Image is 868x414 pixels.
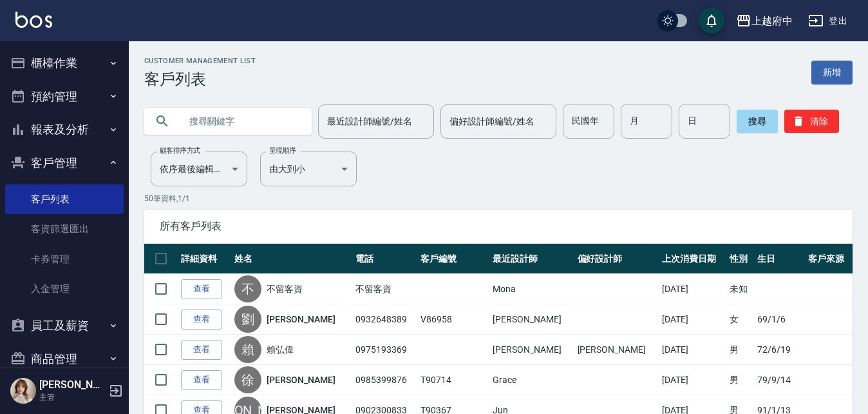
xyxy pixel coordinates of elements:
div: 由大到小 [260,152,357,186]
td: 0932648389 [352,304,417,335]
th: 詳細資料 [178,244,231,274]
img: Person [10,378,36,404]
a: 查看 [181,370,222,390]
span: 所有客戶列表 [160,220,837,233]
th: 最近設計師 [489,244,574,274]
button: 搜尋 [737,110,778,133]
h5: [PERSON_NAME] [39,379,105,391]
div: 依序最後編輯時間 [151,152,247,186]
td: Mona [489,274,574,304]
button: 商品管理 [5,342,124,376]
th: 電話 [352,244,417,274]
div: 上越府中 [751,13,793,29]
td: [PERSON_NAME] [489,335,574,365]
th: 姓名 [231,244,352,274]
button: 上越府中 [731,8,798,34]
a: 查看 [181,279,222,299]
button: 報表及分析 [5,113,124,146]
p: 50 筆資料, 1 / 1 [144,193,853,204]
th: 上次消費日期 [659,244,727,274]
td: 不留客資 [352,274,417,304]
td: 79/9/14 [754,365,805,395]
div: 劉 [234,306,261,333]
td: [DATE] [659,304,727,335]
label: 呈現順序 [269,146,296,155]
a: 不留客資 [267,282,303,295]
td: 未知 [726,274,754,304]
td: 72/6/19 [754,335,805,365]
td: [PERSON_NAME] [489,304,574,335]
td: [DATE] [659,335,727,365]
div: 徐 [234,366,261,393]
a: [PERSON_NAME] [267,373,335,386]
button: 預約管理 [5,80,124,113]
div: 不 [234,275,261,302]
a: 卡券管理 [5,244,124,274]
button: save [699,8,724,34]
a: 客戶列表 [5,184,124,214]
th: 生日 [754,244,805,274]
td: [DATE] [659,274,727,304]
th: 客戶編號 [417,244,489,274]
button: 清除 [784,110,839,133]
input: 搜尋關鍵字 [180,104,301,139]
td: [PERSON_NAME] [574,335,659,365]
img: Logo [15,12,52,28]
label: 顧客排序方式 [160,146,200,155]
th: 客戶來源 [805,244,853,274]
td: [DATE] [659,365,727,395]
td: 男 [726,365,754,395]
a: 賴弘偉 [267,343,294,356]
h2: Customer Management List [144,57,256,65]
a: [PERSON_NAME] [267,313,335,326]
p: 主管 [39,391,105,403]
button: 客戶管理 [5,146,124,180]
td: Grace [489,365,574,395]
button: 員工及薪資 [5,309,124,342]
td: T90714 [417,365,489,395]
td: 69/1/6 [754,304,805,335]
button: 登出 [803,9,853,33]
td: 0975193369 [352,335,417,365]
h3: 客戶列表 [144,70,256,88]
td: V86958 [417,304,489,335]
th: 偏好設計師 [574,244,659,274]
th: 性別 [726,244,754,274]
a: 查看 [181,310,222,330]
td: 女 [726,304,754,335]
td: 0985399876 [352,365,417,395]
div: 賴 [234,336,261,363]
a: 入金管理 [5,274,124,304]
button: 櫃檯作業 [5,46,124,80]
a: 查看 [181,340,222,360]
a: 新增 [811,61,853,84]
td: 男 [726,335,754,365]
a: 客資篩選匯出 [5,214,124,244]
